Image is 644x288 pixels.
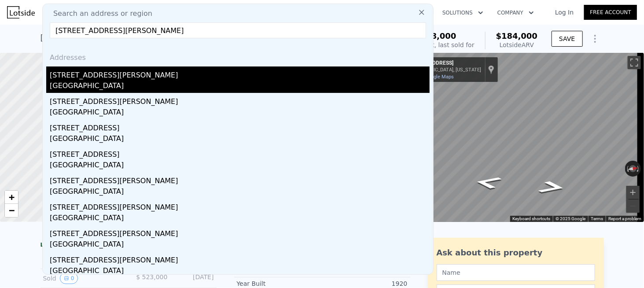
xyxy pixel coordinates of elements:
[50,146,430,160] div: [STREET_ADDRESS]
[237,279,322,288] div: Year Built
[556,216,585,221] span: © 2025 Google
[43,273,121,284] div: Sold
[5,204,18,217] a: Zoom out
[626,186,640,199] button: Zoom in
[403,53,644,222] div: Street View
[50,22,426,38] input: Enter an address, city, region, neighborhood or zip code
[406,67,481,73] div: [GEOGRAPHIC_DATA], [US_STATE]
[50,119,430,133] div: [STREET_ADDRESS]
[437,264,595,281] input: Name
[625,164,641,174] button: Reset the view
[512,216,550,222] button: Keyboard shortcuts
[50,186,430,199] div: [GEOGRAPHIC_DATA]
[5,191,18,204] a: Zoom in
[625,161,630,177] button: Rotate counterclockwise
[46,8,152,19] span: Search an address or region
[40,32,219,44] div: [STREET_ADDRESS] , Chattanooga , TN 37407
[435,5,490,21] button: Solutions
[608,216,641,221] a: Report a problem
[50,239,430,251] div: [GEOGRAPHIC_DATA]
[9,192,15,203] span: +
[60,273,78,284] button: View historical data
[402,41,475,49] div: Off Market, last sold for
[40,241,217,250] div: LISTING & SALE HISTORY
[552,31,582,47] button: SAVE
[584,5,637,20] a: Free Account
[50,66,430,81] div: [STREET_ADDRESS][PERSON_NAME]
[50,160,430,172] div: [GEOGRAPHIC_DATA]
[50,133,430,146] div: [GEOGRAPHIC_DATA]
[420,31,456,41] span: $58,000
[496,41,538,49] div: Lotside ARV
[50,266,430,278] div: [GEOGRAPHIC_DATA]
[7,6,35,18] img: Lotside
[136,273,167,281] span: $ 523,000
[437,247,595,259] div: Ask about this property
[591,216,603,221] a: Terms (opens in new tab)
[50,172,430,186] div: [STREET_ADDRESS][PERSON_NAME]
[637,161,641,177] button: Rotate clockwise
[175,273,214,284] div: [DATE]
[50,251,430,266] div: [STREET_ADDRESS][PERSON_NAME]
[490,5,541,21] button: Company
[496,31,538,41] span: $184,000
[628,56,641,69] button: Toggle fullscreen view
[527,178,578,197] path: Go Northeast, 10th Ave
[50,107,430,119] div: [GEOGRAPHIC_DATA]
[463,173,513,192] path: Go Southwest, 10th Ave
[50,93,430,107] div: [STREET_ADDRESS][PERSON_NAME]
[586,30,604,48] button: Show Options
[406,60,481,67] div: [STREET_ADDRESS]
[50,81,430,93] div: [GEOGRAPHIC_DATA]
[488,65,494,74] a: Show location on map
[9,205,15,216] span: −
[403,53,644,222] div: Map
[46,45,430,66] div: Addresses
[50,213,430,225] div: [GEOGRAPHIC_DATA]
[322,279,408,288] div: 1920
[50,199,430,213] div: [STREET_ADDRESS][PERSON_NAME]
[50,225,430,239] div: [STREET_ADDRESS][PERSON_NAME]
[545,8,584,17] a: Log In
[626,199,640,213] button: Zoom out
